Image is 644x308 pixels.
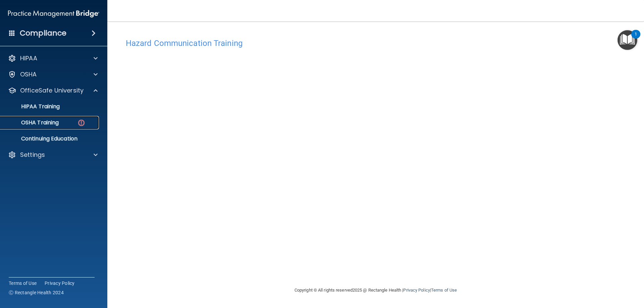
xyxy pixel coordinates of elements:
[9,289,64,296] span: Ⓒ Rectangle Health 2024
[618,30,637,50] button: Open Resource Center, 1 new notification
[8,7,99,20] img: PMB logo
[20,151,45,159] p: Settings
[8,54,98,62] a: HIPAA
[126,39,626,48] h4: Hazard Communication Training
[20,70,37,78] p: OSHA
[528,260,636,287] iframe: Drift Widget Chat Controller
[20,54,37,62] p: HIPAA
[403,288,430,293] a: Privacy Policy
[77,119,86,127] img: danger-circle.6113f641.png
[431,288,457,293] a: Terms of Use
[4,103,60,110] p: HIPAA Training
[20,86,84,95] p: OfficeSafe University
[4,119,59,126] p: OSHA Training
[8,151,98,159] a: Settings
[126,51,468,272] iframe: HCT
[8,70,98,78] a: OSHA
[4,135,96,142] p: Continuing Education
[635,34,637,43] div: 1
[20,28,66,38] h4: Compliance
[9,280,37,287] a: Terms of Use
[45,280,75,287] a: Privacy Policy
[253,280,498,301] div: Copyright © All rights reserved 2025 @ Rectangle Health | |
[8,86,98,95] a: OfficeSafe University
